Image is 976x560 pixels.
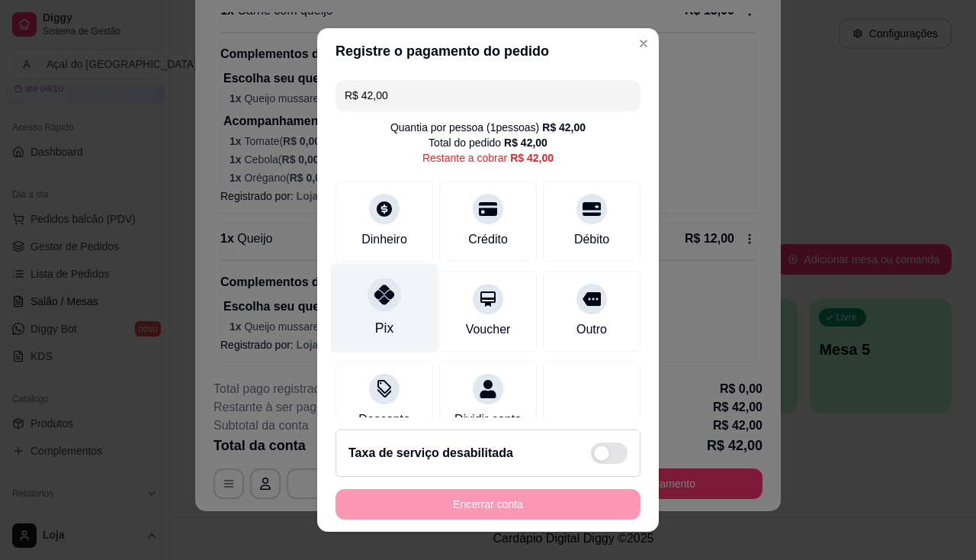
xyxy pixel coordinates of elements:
[422,150,554,166] div: Restante a cobrar
[510,150,554,166] div: R$ 42,00
[358,410,410,429] div: Desconto
[375,318,393,338] div: Pix
[429,135,547,150] div: Total do pedido
[345,80,631,111] input: Ex.: hambúrguer de cordeiro
[390,120,586,135] div: Quantia por pessoa ( 1 pessoas)
[454,410,522,429] div: Dividir conta
[576,320,607,339] div: Outro
[361,230,407,249] div: Dinheiro
[574,230,609,249] div: Débito
[631,31,656,56] button: Close
[317,28,659,74] header: Registre o pagamento do pedido
[466,320,511,339] div: Voucher
[504,135,547,150] div: R$ 42,00
[348,444,513,462] h2: Taxa de serviço desabilitada
[542,120,586,135] div: R$ 42,00
[468,230,508,249] div: Crédito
